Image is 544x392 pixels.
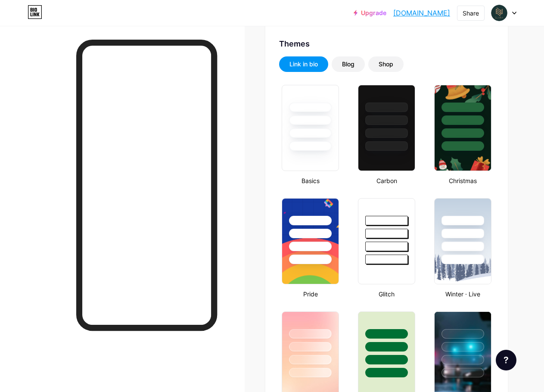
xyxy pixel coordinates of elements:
[279,289,342,299] div: Pride
[289,60,318,68] div: Link in bio
[279,176,342,185] div: Basics
[342,60,354,68] div: Blog
[379,60,393,68] div: Shop
[393,8,450,18] a: [DOMAIN_NAME]
[432,176,494,185] div: Christmas
[491,5,507,21] img: elianahotel
[432,289,494,299] div: Winter · Live
[355,289,418,299] div: Glitch
[355,176,418,185] div: Carbon
[354,9,386,16] a: Upgrade
[463,9,479,18] div: Share
[279,38,494,50] div: Themes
